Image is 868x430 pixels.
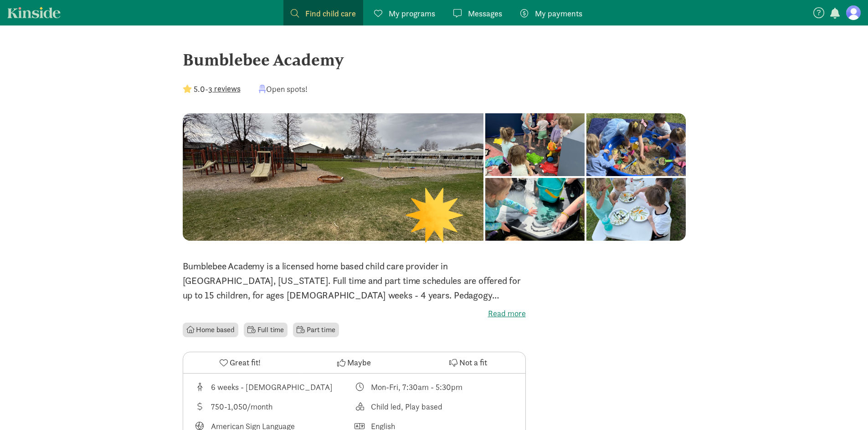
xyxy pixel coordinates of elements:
[354,381,514,393] div: Class schedule
[194,381,354,393] div: Age range for children that this provider cares for
[230,356,261,369] span: Great fit!
[354,400,514,413] div: This provider's education philosophy
[183,352,297,373] button: Great fit!
[7,7,61,18] a: Kinside
[208,82,241,95] button: 3 reviews
[347,356,371,369] span: Maybe
[183,323,238,337] li: Home based
[194,84,205,94] strong: 5.0
[244,323,288,337] li: Full time
[371,400,442,413] div: Child led, Play based
[259,83,308,95] div: Open spots!
[468,7,502,20] span: Messages
[535,7,582,20] span: My payments
[459,356,487,369] span: Not a fit
[297,352,411,373] button: Maybe
[183,83,241,95] div: -
[389,7,435,20] span: My programs
[211,400,272,413] div: 750-1,050/month
[305,7,356,20] span: Find child care
[183,308,526,319] label: Read more
[194,400,354,413] div: Average tuition for this program
[183,47,686,72] div: Bumblebee Academy
[183,259,526,303] p: Bumblebee Academy is a licensed home based child care provider in [GEOGRAPHIC_DATA], [US_STATE]. ...
[371,381,462,393] div: Mon-Fri, 7:30am - 5:30pm
[411,352,525,373] button: Not a fit
[211,381,333,393] div: 6 weeks - [DEMOGRAPHIC_DATA]
[293,323,339,337] li: Part time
